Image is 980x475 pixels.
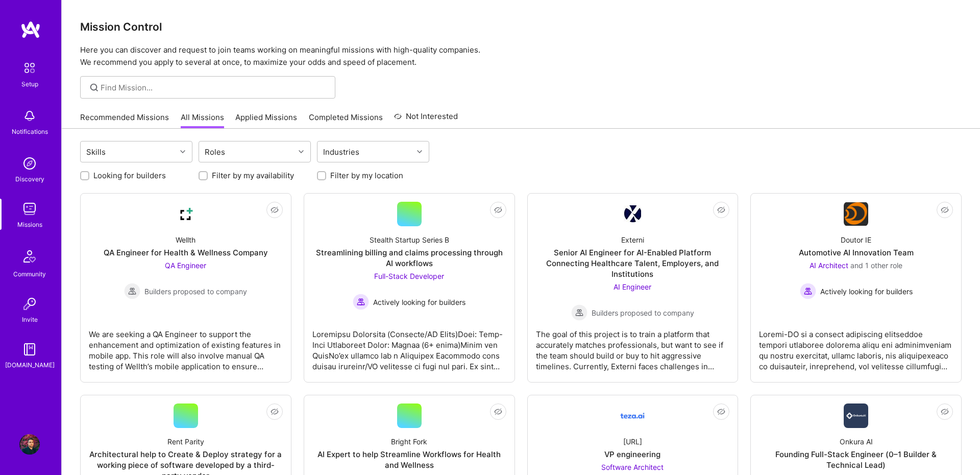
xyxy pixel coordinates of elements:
span: Actively looking for builders [820,286,913,297]
label: Filter by my availability [212,170,294,181]
div: The goal of this project is to train a platform that accurately matches professionals, but want t... [536,321,730,372]
i: icon Chevron [180,149,185,154]
div: Rent Parity [167,436,204,447]
a: Not Interested [394,110,458,129]
i: icon EyeClosed [271,408,279,416]
div: [URL] [623,436,642,447]
img: Invite [19,294,40,314]
div: Streamlining billing and claims processing through AI workflows [312,247,506,269]
div: Skills [84,145,108,159]
i: icon Chevron [417,149,422,154]
img: Community [17,244,42,269]
div: Missions [17,219,42,230]
div: Community [13,269,46,279]
div: Industries [321,145,362,159]
div: Stealth Startup Series B [370,234,449,245]
div: Senior AI Engineer for AI-Enabled Platform Connecting Healthcare Talent, Employers, and Institutions [536,247,730,279]
img: setup [19,57,40,79]
div: Roles [202,145,228,159]
div: Bright Fork [391,436,427,447]
div: Onkura AI [840,436,873,447]
div: QA Engineer for Health & Wellness Company [104,247,268,258]
div: Wellth [176,234,195,245]
i: icon EyeClosed [271,206,279,214]
i: icon Chevron [299,149,304,154]
span: QA Engineer [165,261,206,270]
img: Company Logo [174,202,198,226]
i: icon EyeClosed [717,206,725,214]
span: and 1 other role [850,261,902,270]
a: Company LogoDoutor IEAutomotive AI Innovation TeamAI Architect and 1 other roleActively looking f... [759,202,953,374]
a: Company LogoWellthQA Engineer for Health & Wellness CompanyQA Engineer Builders proposed to compa... [89,202,283,374]
i: icon EyeClosed [494,408,502,416]
div: Setup [21,79,38,89]
span: AI Architect [810,261,848,270]
img: Company Logo [624,205,641,223]
div: [DOMAIN_NAME] [5,360,55,370]
img: Company Logo [844,202,868,226]
span: AI Engineer [614,282,651,291]
a: Stealth Startup Series BStreamlining billing and claims processing through AI workflowsFull-Stack... [312,202,506,374]
img: guide book [19,339,40,360]
div: Notifications [12,126,48,137]
div: Doutor IE [841,234,871,245]
a: User Avatar [17,434,42,455]
img: User Avatar [19,434,40,455]
i: icon EyeClosed [494,206,502,214]
img: Company Logo [844,403,868,428]
img: discovery [19,153,40,174]
h3: Mission Control [80,20,962,33]
div: VP engineering [604,449,660,460]
a: All Missions [181,112,224,129]
img: Actively looking for builders [353,294,369,310]
div: Founding Full-Stack Engineer (0–1 Builder & Technical Lead) [759,449,953,470]
span: Software Architect [601,463,664,471]
p: Here you can discover and request to join teams working on meaningful missions with high-quality ... [80,44,962,68]
img: Company Logo [620,403,645,428]
div: Discovery [15,174,44,184]
img: teamwork [19,199,40,219]
div: AI Expert to help Streamline Workflows for Health and Wellness [312,449,506,470]
img: Builders proposed to company [571,304,587,321]
label: Filter by my location [330,170,403,181]
div: Externi [621,234,644,245]
div: Loremipsu Dolorsita (Consecte/AD Elits)Doei: Temp-Inci Utlaboreet Dolor: Magnaa (6+ enima)Minim v... [312,321,506,372]
a: Applied Missions [235,112,297,129]
span: Builders proposed to company [144,286,247,297]
input: Find Mission... [101,82,328,93]
a: Completed Missions [309,112,383,129]
img: bell [19,106,40,126]
i: icon SearchGrey [88,82,100,93]
a: Recommended Missions [80,112,169,129]
span: Builders proposed to company [592,307,694,318]
img: Actively looking for builders [800,283,816,299]
i: icon EyeClosed [941,206,949,214]
div: Automotive AI Innovation Team [799,247,914,258]
div: Loremi-DO si a consect adipiscing elitseddoe tempori utlaboree dolorema aliqu eni adminimveniam q... [759,321,953,372]
span: Actively looking for builders [373,297,465,307]
div: We are seeking a QA Engineer to support the enhancement and optimization of existing features in ... [89,321,283,372]
i: icon EyeClosed [941,408,949,416]
a: Company LogoExterniSenior AI Engineer for AI-Enabled Platform Connecting Healthcare Talent, Emplo... [536,202,730,374]
span: Full-Stack Developer [374,272,444,280]
i: icon EyeClosed [717,408,725,416]
img: logo [20,20,41,39]
div: Invite [22,314,38,325]
img: Builders proposed to company [124,283,140,299]
label: Looking for builders [93,170,166,181]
